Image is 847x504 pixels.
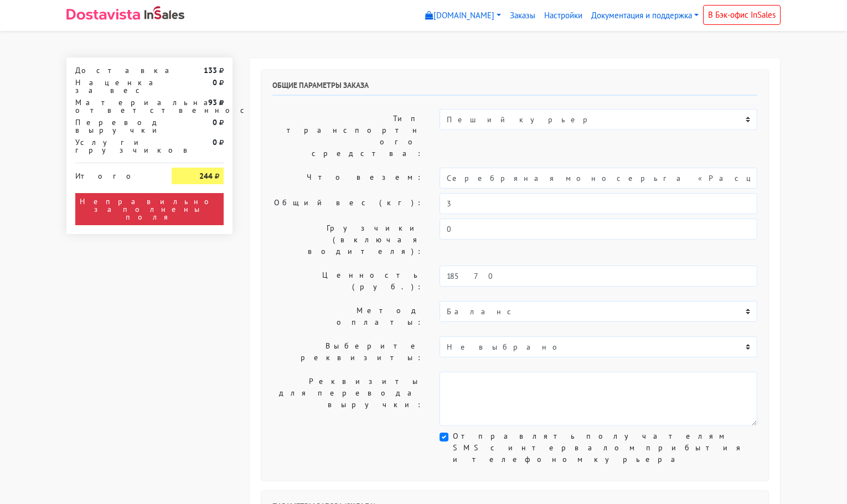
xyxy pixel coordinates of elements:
[67,79,163,94] div: Наценка за вес
[264,109,431,163] label: Тип транспортного средства:
[272,81,757,96] h6: Общие параметры заказа
[67,118,163,134] div: Перевод выручки
[213,77,217,87] strong: 0
[703,5,781,25] a: В Бэк-офис InSales
[264,168,431,189] label: Что везем:
[144,6,184,19] img: InSales
[264,301,431,332] label: Метод оплаты:
[421,5,505,27] a: [DOMAIN_NAME]
[505,5,540,27] a: Заказы
[453,430,757,465] label: Отправлять получателям SMS с интервалом прибытия и телефоном курьера
[264,336,431,367] label: Выберите реквизиты:
[66,9,140,20] img: Dostavista - срочная курьерская служба доставки
[264,219,431,261] label: Грузчики (включая водителя):
[67,66,163,74] div: Доставка
[213,137,217,147] strong: 0
[67,98,163,114] div: Материальная ответственность
[208,97,217,107] strong: 93
[540,5,587,27] a: Настройки
[75,168,155,180] div: Итого
[67,138,163,154] div: Услуги грузчиков
[75,193,224,225] div: Неправильно заполнены поля
[264,266,431,297] label: Ценность (руб.):
[199,171,213,181] strong: 244
[264,372,431,426] label: Реквизиты для перевода выручки:
[213,117,217,127] strong: 0
[204,65,217,75] strong: 133
[264,193,431,214] label: Общий вес (кг):
[587,5,703,27] a: Документация и поддержка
